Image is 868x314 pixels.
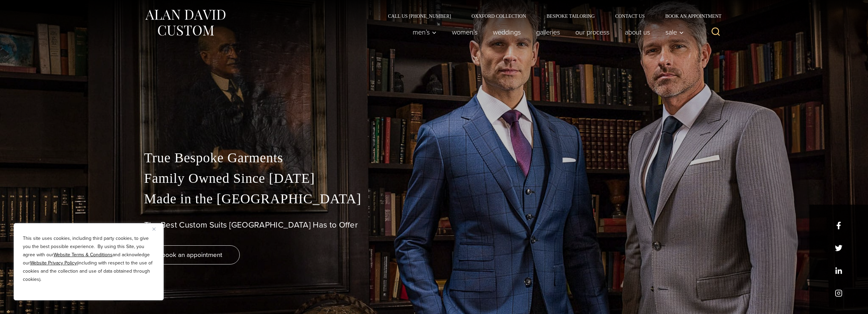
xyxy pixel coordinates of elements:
a: Bespoke Tailoring [536,14,605,18]
h1: The Best Custom Suits [GEOGRAPHIC_DATA] Has to Offer [144,220,724,230]
a: About Us [617,25,658,39]
nav: Primary Navigation [405,25,687,39]
img: Close [152,228,156,231]
span: Sale [665,29,684,36]
a: Galleries [528,25,568,39]
span: book an appointment [162,250,222,260]
p: True Bespoke Garments Family Owned Since [DATE] Made in the [GEOGRAPHIC_DATA] [144,148,724,209]
a: instagram [835,289,842,297]
img: Alan David Custom [144,8,226,38]
a: linkedin [835,267,842,274]
a: x/twitter [835,244,842,252]
a: Website Privacy Policy [30,259,77,267]
a: Oxxford Collection [461,14,536,18]
button: View Search Form [708,24,724,40]
nav: Secondary Navigation [378,14,724,18]
button: Close [152,225,161,233]
p: This site uses cookies, including third party cookies, to give you the best possible experience. ... [23,234,155,284]
a: facebook [835,222,842,229]
a: Call Us [PHONE_NUMBER] [378,14,461,18]
a: book an appointment [144,245,240,264]
a: Women’s [444,25,485,39]
a: Our Process [568,25,617,39]
a: Book an Appointment [655,14,724,18]
a: Contact Us [605,14,655,18]
span: Men’s [413,29,437,36]
a: Website Terms & Conditions [54,251,113,258]
a: weddings [485,25,528,39]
